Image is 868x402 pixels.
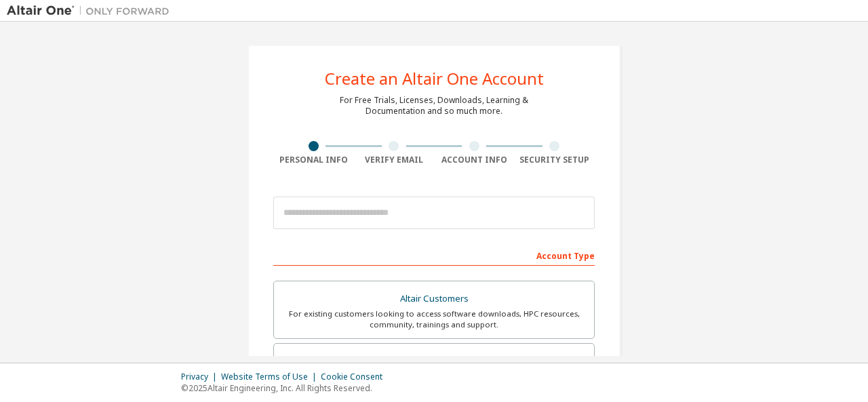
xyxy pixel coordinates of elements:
[515,155,595,165] div: Security Setup
[221,371,321,382] div: Website Terms of Use
[282,308,586,330] div: For existing customers looking to access software downloads, HPC resources, community, trainings ...
[354,155,435,165] div: Verify Email
[321,371,391,382] div: Cookie Consent
[181,382,391,394] p: © 2025 Altair Engineering, Inc. All Rights Reserved.
[282,352,586,371] div: Students
[273,155,354,165] div: Personal Info
[273,244,595,266] div: Account Type
[282,289,586,308] div: Altair Customers
[325,71,544,87] div: Create an Altair One Account
[340,95,528,117] div: For Free Trials, Licenses, Downloads, Learning & Documentation and so much more.
[181,371,221,382] div: Privacy
[7,4,176,18] img: Altair One
[434,155,515,165] div: Account Info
